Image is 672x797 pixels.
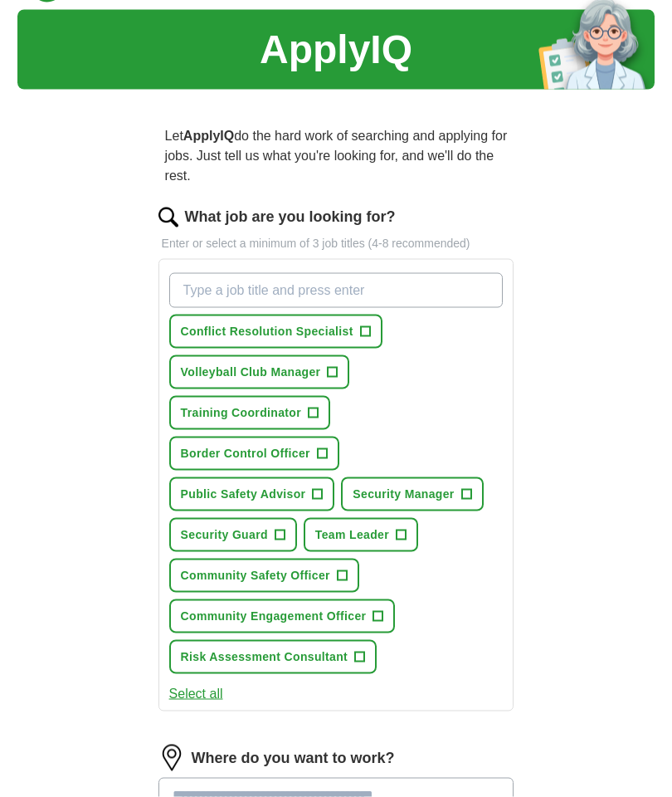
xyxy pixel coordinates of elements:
span: Team Leader [315,526,389,544]
span: Volleyball Club Manager [181,364,321,381]
button: Public Safety Advisor [169,477,335,511]
button: Risk Assessment Consultant [169,640,377,674]
p: Let do the hard work of searching and applying for jobs. Just tell us what you're looking for, an... [158,120,514,193]
label: Where do you want to work? [192,747,395,770]
span: Community Safety Officer [181,567,330,584]
button: Training Coordinator [169,396,330,430]
span: Training Coordinator [181,404,301,422]
img: location.png [158,745,185,771]
button: Community Engagement Officer [169,599,396,633]
strong: ApplyIQ [183,129,234,143]
img: search.png [158,208,178,227]
p: Enter or select a minimum of 3 job titles (4-8 recommended) [158,235,514,252]
button: Volleyball Club Manager [169,355,350,389]
span: Security Manager [353,486,454,503]
button: Security Guard [169,518,297,552]
span: Border Control Officer [181,445,310,462]
button: Community Safety Officer [169,559,359,593]
button: Conflict Resolution Specialist [169,315,382,349]
button: Border Control Officer [169,437,339,471]
span: Risk Assessment Consultant [181,648,348,666]
span: Public Safety Advisor [181,486,306,503]
span: Security Guard [181,526,268,544]
span: Community Engagement Officer [181,608,367,625]
span: Conflict Resolution Specialist [181,323,353,340]
label: What job are you looking for? [185,206,396,228]
button: Security Manager [341,477,483,511]
h1: ApplyIQ [260,20,412,80]
button: Team Leader [304,518,418,552]
input: Type a job title and press enter [169,273,504,308]
button: Select all [169,684,223,704]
